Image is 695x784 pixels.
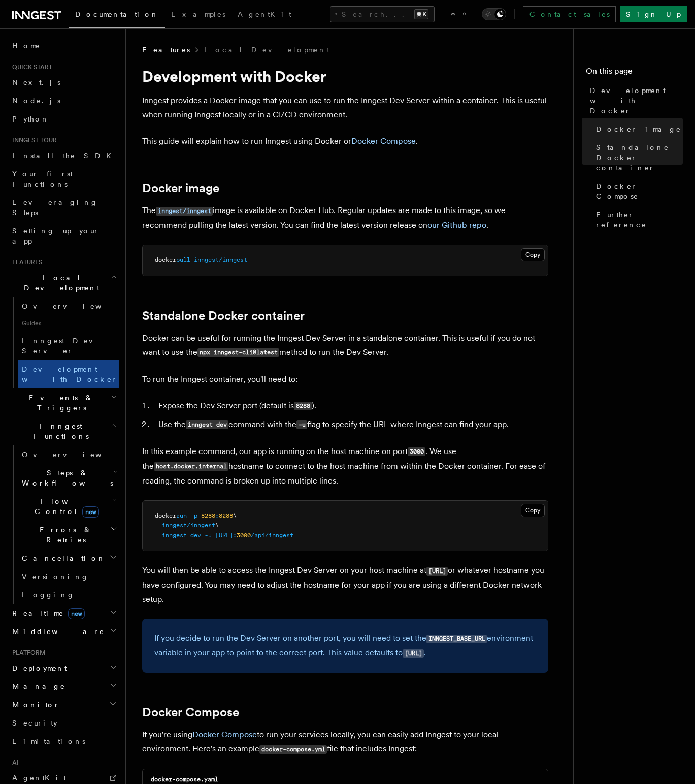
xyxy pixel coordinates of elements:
a: Examples [165,3,231,27]
li: Use the command with the flag to specify the URL where Inngest can find your app. [155,417,548,432]
button: Flow Controlnew [18,492,119,521]
code: npx inngest-cli@latest [197,348,279,357]
kbd: ⌘K [414,9,428,19]
span: Platform [8,649,46,657]
span: 3000 [237,532,251,539]
p: You will then be able to access the Inngest Dev Server on your host machine at or whatever hostna... [142,563,548,607]
a: Standalone Docker container [592,138,683,177]
span: Setting up your app [12,227,100,245]
span: inngest/inngest [194,256,247,263]
span: Inngest Dev Server [22,337,109,355]
button: Copy [521,504,545,517]
button: Copy [521,248,545,261]
button: Manage [8,677,119,696]
a: Standalone Docker container [142,309,305,323]
a: Security [8,714,119,732]
span: docker [155,512,176,519]
span: Limitations [12,737,85,745]
code: inngest/inngest [156,207,213,216]
a: Docker Compose [592,177,683,205]
a: Logging [18,586,119,604]
span: Errors & Retries [18,525,110,545]
button: Errors & Retries [18,521,119,549]
code: 3000 [408,447,425,456]
a: Docker Compose [351,136,416,146]
span: Inngest Functions [8,421,110,441]
a: Python [8,110,119,128]
a: Home [8,37,119,55]
button: Local Development [8,268,119,297]
a: Overview [18,445,119,464]
span: AgentKit [12,774,66,782]
a: Node.js [8,92,119,110]
span: Development with Docker [22,365,117,383]
h4: On this page [586,65,683,81]
span: [URL]: [215,532,237,539]
code: 8288 [294,402,312,410]
a: AgentKit [231,3,297,27]
span: -u [205,532,212,539]
button: Middleware [8,622,119,641]
span: Documentation [75,10,159,18]
span: Next.js [12,78,60,86]
span: Local Development [8,273,111,293]
span: run [176,512,187,519]
p: To run the Inngest container, you'll need to: [142,372,548,386]
span: Guides [18,315,119,331]
a: Docker image [142,181,219,195]
span: Features [142,45,190,55]
a: Setting up your app [8,222,119,250]
a: Documentation [69,3,165,28]
span: Standalone Docker container [596,142,683,173]
span: new [68,608,85,619]
a: Sign Up [620,6,687,22]
a: inngest/inngest [156,205,213,215]
span: 8288 [201,512,215,519]
code: inngest dev [186,420,228,429]
a: Overview [18,297,119,315]
button: Realtimenew [8,604,119,622]
a: Development with Docker [18,360,119,388]
code: docker-compose.yaml [151,776,218,783]
span: Monitor [8,700,60,710]
span: Examples [171,10,225,18]
span: Your first Functions [12,170,73,188]
a: our Github repo [427,220,486,230]
code: docker-compose.yml [259,745,327,754]
span: \ [233,512,237,519]
code: host.docker.internal [154,462,228,471]
p: This guide will explain how to run Inngest using Docker or . [142,134,548,148]
li: Expose the Dev Server port (default is ). [155,399,548,413]
div: Local Development [8,297,119,388]
span: Python [12,115,49,123]
button: Search...⌘K [330,6,435,22]
p: Docker can be useful for running the Inngest Dev Server in a standalone container. This is useful... [142,331,548,360]
span: AI [8,759,19,767]
h1: Development with Docker [142,67,548,85]
a: Versioning [18,567,119,586]
span: /api/inngest [251,532,293,539]
button: Cancellation [18,549,119,567]
a: Leveraging Steps [8,193,119,222]
span: Inngest tour [8,136,57,144]
span: Features [8,258,42,266]
span: inngest [162,532,187,539]
button: Inngest Functions [8,417,119,445]
code: -u [296,420,307,429]
code: [URL] [426,567,448,576]
a: Inngest Dev Server [18,331,119,360]
span: Realtime [8,608,85,618]
span: : [215,512,219,519]
span: inngest/inngest [162,522,215,529]
div: Inngest Functions [8,445,119,604]
a: Docker image [592,120,683,138]
a: Docker Compose [142,705,239,719]
button: Toggle dark mode [482,8,506,20]
p: In this example command, our app is running on the host machine on port . We use the hostname to ... [142,444,548,488]
a: Development with Docker [586,81,683,120]
span: dev [190,532,201,539]
button: Events & Triggers [8,388,119,417]
span: docker [155,256,176,263]
p: Inngest provides a Docker image that you can use to run the Inngest Dev Server within a container... [142,94,548,122]
span: Docker Compose [596,181,683,201]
